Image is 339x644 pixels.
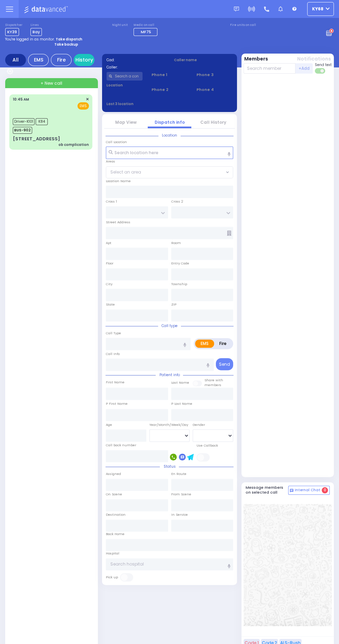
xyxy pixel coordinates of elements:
[204,378,223,382] small: Share with
[106,261,113,266] label: Floor
[106,575,118,580] label: Pick up
[195,339,214,348] label: EMS
[5,54,26,66] div: All
[196,87,232,93] span: Phone 4
[196,72,232,78] span: Phone 3
[107,83,143,88] label: Location
[106,140,127,144] label: Call Location
[134,23,159,27] label: Medic on call
[204,383,221,387] span: members
[244,63,296,74] input: Search member
[106,241,111,245] label: Apt
[151,72,187,78] span: Phone 1
[246,485,288,494] h5: Message members on selected call
[141,29,151,35] span: MF75
[171,380,189,385] label: Last Name
[106,551,119,556] label: Hospital
[28,54,49,66] div: EMS
[160,464,179,469] span: Status
[171,261,189,266] label: Entry Code
[290,489,293,492] img: comment-alt.png
[13,118,35,125] span: Driver-K101
[106,512,126,517] label: Destination
[36,118,48,125] span: K84
[106,331,121,336] label: Call Type
[106,532,125,536] label: Back Home
[5,37,55,42] span: You're logged in as monitor.
[106,492,122,497] label: On Scene
[158,133,181,138] span: Location
[106,302,115,307] label: State
[214,339,232,348] label: Fire
[5,28,19,36] span: KY39
[54,42,78,47] strong: Take backup
[155,119,185,125] a: Dispatch info
[149,422,190,427] div: Year/Month/Week/Day
[295,488,320,493] span: Internal Chat
[106,401,128,406] label: P First Name
[5,23,22,27] label: Dispatcher
[13,127,32,134] span: BUS-902
[40,80,62,86] span: + New call
[24,5,70,13] img: Logo
[171,512,188,517] label: In Service
[171,492,191,497] label: From Scene
[30,28,42,36] span: Bay
[106,352,120,356] label: Call Info
[312,6,323,12] span: ky68
[86,96,89,102] span: ✕
[106,159,115,164] label: Areas
[106,282,112,287] label: City
[193,422,205,427] label: Gender
[174,57,233,63] label: Caller name
[288,486,330,495] button: Internal Chat 0
[216,358,233,370] button: Send
[110,169,141,175] span: Select an area
[171,282,187,287] label: Township
[171,401,192,406] label: P Last Name
[74,54,94,66] a: History
[171,241,181,245] label: Room
[107,72,143,81] input: Search a contact
[106,179,131,184] label: Location Name
[106,380,125,385] label: First Name
[106,472,121,476] label: Assigned
[106,199,117,204] label: Cross 1
[107,101,170,106] label: Last 3 location
[106,147,233,159] input: Search location here
[56,37,82,42] strong: Take dispatch
[106,558,233,571] input: Search hospital
[297,55,331,63] button: Notifications
[107,65,165,70] label: Caller:
[77,102,89,110] span: EMS
[171,472,186,476] label: En Route
[234,7,239,12] img: message.svg
[200,119,226,125] a: Call History
[106,220,130,225] label: Street Address
[322,487,328,493] span: 0
[151,87,187,93] span: Phone 2
[196,443,218,448] label: Use Callback
[112,23,128,27] label: Night unit
[106,422,112,427] label: Age
[13,136,60,142] div: [STREET_ADDRESS]
[58,142,89,147] div: ob complication
[115,119,137,125] a: Map View
[227,231,231,236] span: Other building occupants
[107,57,165,63] label: Cad:
[30,23,42,27] label: Lines
[158,323,181,328] span: Call type
[315,67,326,74] label: Turn off text
[156,372,183,377] span: Patient info
[171,199,183,204] label: Cross 2
[315,62,332,67] span: Send text
[13,97,29,102] span: 10:45 AM
[51,54,72,66] div: Fire
[307,2,334,16] button: ky68
[244,55,268,63] button: Members
[230,23,256,27] label: Fire units on call
[171,302,176,307] label: ZIP
[106,443,136,448] label: Call back number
